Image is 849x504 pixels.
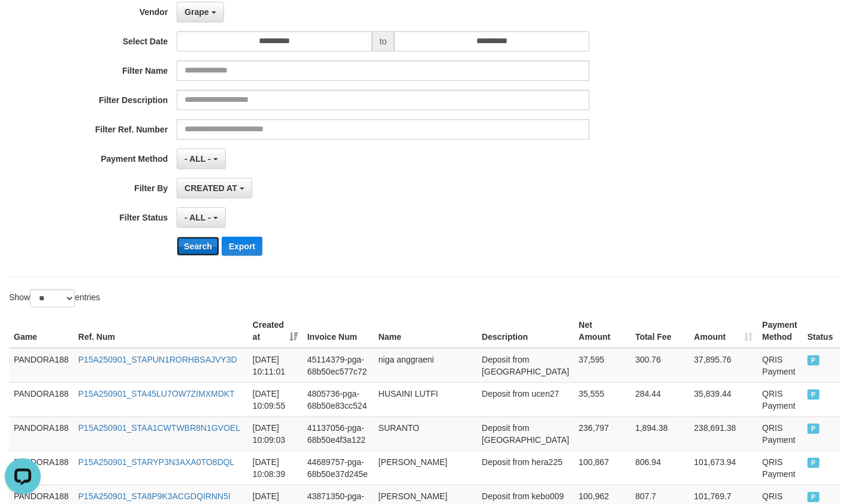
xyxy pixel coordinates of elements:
[758,451,803,485] td: QRIS Payment
[177,207,225,228] button: - ALL -
[690,417,758,451] td: 238,691.38
[758,314,803,348] th: Payment Method
[185,183,237,193] span: CREATED AT
[374,314,478,348] th: Name
[758,382,803,417] td: QRIS Payment
[477,314,574,348] th: Description
[574,417,630,451] td: 236,797
[248,314,303,348] th: Created at: activate to sort column ascending
[631,382,690,417] td: 284.44
[631,314,690,348] th: Total Fee
[9,417,74,451] td: PANDORA188
[9,382,74,417] td: PANDORA188
[808,424,820,434] span: PAID
[222,237,262,256] button: Export
[374,451,478,485] td: [PERSON_NAME]
[374,417,478,451] td: SURANTO
[303,451,374,485] td: 44689757-pga-68b50e37d245e
[574,348,630,383] td: 37,595
[248,382,303,417] td: [DATE] 10:09:55
[690,382,758,417] td: 35,839.44
[74,314,248,348] th: Ref. Num
[303,314,374,348] th: Invoice Num
[185,7,209,17] span: Grape
[177,178,252,198] button: CREATED AT
[758,348,803,383] td: QRIS Payment
[631,348,690,383] td: 300.76
[177,2,223,22] button: Grape
[185,154,211,164] span: - ALL -
[631,451,690,485] td: 806.94
[303,382,374,417] td: 4805736-pga-68b50e83cc524
[9,314,74,348] th: Game
[78,389,235,399] a: P15A250901_STA45LU7OW7ZIMXMDKT
[5,5,41,41] button: Open LiveChat chat widget
[374,382,478,417] td: HUSAINI LUTFI
[631,417,690,451] td: 1,894.38
[9,289,100,307] label: Show entries
[177,237,219,256] button: Search
[177,149,225,169] button: - ALL -
[690,314,758,348] th: Amount: activate to sort column ascending
[30,289,75,307] select: Showentries
[303,348,374,383] td: 45114379-pga-68b50ec577c72
[477,417,574,451] td: Deposit from [GEOGRAPHIC_DATA]
[303,417,374,451] td: 41137056-pga-68b50e4f3a122
[78,491,231,501] a: P15A250901_STA8P9K3ACGDQIRNN5I
[9,451,74,485] td: PANDORA188
[78,423,241,433] a: P15A250901_STAA1CWTWBR8N1GVOEL
[758,417,803,451] td: QRIS Payment
[374,348,478,383] td: niga anggraeni
[690,348,758,383] td: 37,895.76
[248,451,303,485] td: [DATE] 10:08:39
[477,382,574,417] td: Deposit from ucen27
[78,355,237,364] a: P15A250901_STAPUN1RORHBSAJVY3D
[808,355,820,366] span: PAID
[78,457,235,467] a: P15A250901_STARYP3N3AXA0TO8DQL
[574,382,630,417] td: 35,555
[574,314,630,348] th: Net Amount
[372,31,395,52] span: to
[808,492,820,502] span: PAID
[803,314,840,348] th: Status
[808,390,820,400] span: PAID
[248,348,303,383] td: [DATE] 10:11:01
[185,213,211,222] span: - ALL -
[477,348,574,383] td: Deposit from [GEOGRAPHIC_DATA]
[808,458,820,468] span: PAID
[477,451,574,485] td: Deposit from hera225
[9,348,74,383] td: PANDORA188
[248,417,303,451] td: [DATE] 10:09:03
[690,451,758,485] td: 101,673.94
[574,451,630,485] td: 100,867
